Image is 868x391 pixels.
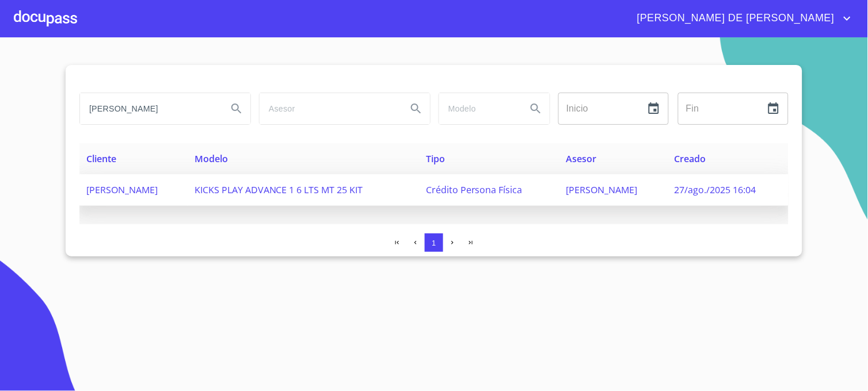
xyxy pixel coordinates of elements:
[195,152,228,165] span: Modelo
[426,152,445,165] span: Tipo
[566,152,597,165] span: Asesor
[260,93,398,124] input: search
[80,93,218,124] input: search
[195,183,363,196] span: KICKS PLAY ADVANCE 1 6 LTS MT 25 KIT
[86,152,116,165] span: Cliente
[86,183,158,196] span: [PERSON_NAME]
[432,239,436,247] span: 1
[426,183,523,196] span: Crédito Persona Física
[674,152,706,165] span: Creado
[629,9,854,28] button: account of current user
[223,95,250,122] button: Search
[522,95,550,122] button: Search
[425,233,443,252] button: 1
[439,93,517,124] input: search
[566,183,638,196] span: [PERSON_NAME]
[629,9,840,28] span: [PERSON_NAME] DE [PERSON_NAME]
[402,95,430,122] button: Search
[674,183,756,196] span: 27/ago./2025 16:04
